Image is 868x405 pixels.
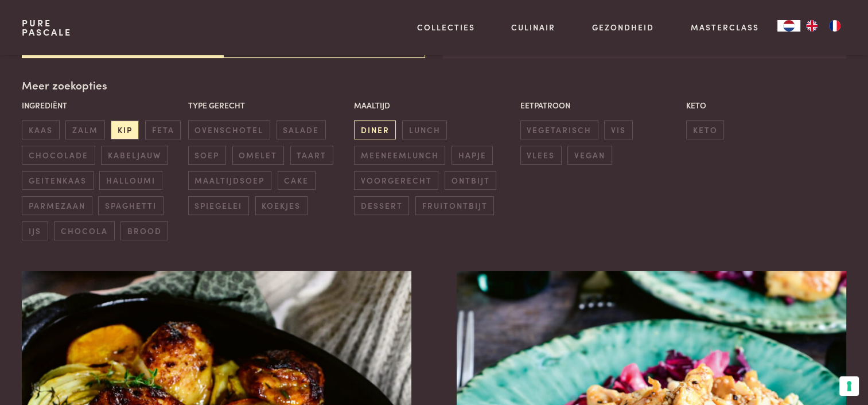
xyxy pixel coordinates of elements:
[111,120,139,139] span: kip
[686,120,724,139] span: keto
[777,20,846,32] aside: Language selected: Nederlands
[188,120,270,139] span: ovenschotel
[415,196,494,215] span: fruitontbijt
[777,20,800,32] a: NL
[686,99,846,111] p: Keto
[99,171,162,190] span: halloumi
[354,146,445,165] span: meeneemlunch
[520,120,598,139] span: vegetarisch
[188,171,271,190] span: maaltijdsoep
[98,196,163,215] span: spaghetti
[188,146,226,165] span: soep
[277,120,326,139] span: salade
[604,120,632,139] span: vis
[511,21,555,33] a: Culinair
[800,20,823,32] a: EN
[65,120,104,139] span: zalm
[22,221,48,240] span: ijs
[278,171,316,190] span: cake
[188,196,249,215] span: spiegelei
[232,146,284,165] span: omelet
[839,376,859,396] button: Uw voorkeuren voor toestemming voor trackingtechnologieën
[22,18,72,37] a: PurePascale
[255,196,308,215] span: koekjes
[800,20,846,32] ul: Language list
[592,21,654,33] a: Gezondheid
[520,146,562,165] span: vlees
[22,99,182,111] p: Ingrediënt
[354,171,438,190] span: voorgerecht
[290,146,333,165] span: taart
[354,120,396,139] span: diner
[451,146,493,165] span: hapje
[567,146,612,165] span: vegan
[445,171,496,190] span: ontbijt
[823,20,846,32] a: FR
[120,221,168,240] span: brood
[691,21,759,33] a: Masterclass
[22,196,92,215] span: parmezaan
[777,20,800,32] div: Language
[188,99,348,111] p: Type gerecht
[54,221,114,240] span: chocola
[402,120,447,139] span: lunch
[354,99,514,111] p: Maaltijd
[22,171,93,190] span: geitenkaas
[22,146,95,165] span: chocolade
[417,21,475,33] a: Collecties
[145,120,181,139] span: feta
[520,99,680,111] p: Eetpatroon
[101,146,168,165] span: kabeljauw
[354,196,409,215] span: dessert
[22,120,59,139] span: kaas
